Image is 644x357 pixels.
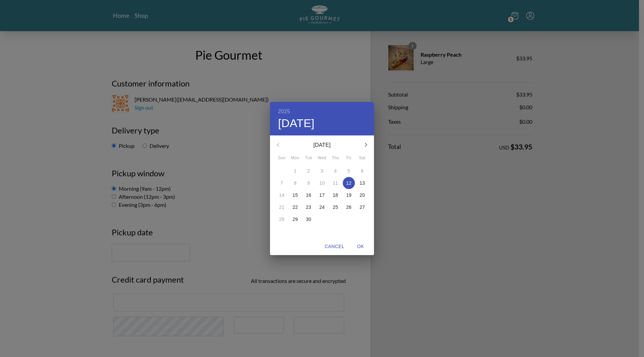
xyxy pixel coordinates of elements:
button: 18 [329,189,341,201]
button: 20 [356,189,368,201]
p: 19 [346,192,352,198]
p: 25 [333,204,338,211]
p: [DATE] [286,141,358,149]
button: 2025 [278,107,290,116]
button: 12 [343,177,355,189]
button: 15 [289,189,301,201]
p: 17 [319,192,325,198]
button: 22 [289,201,301,213]
button: 29 [289,213,301,225]
p: 30 [306,216,311,223]
span: Sun [276,155,288,162]
button: 26 [343,201,355,213]
p: 22 [292,204,298,211]
button: [DATE] [278,116,315,130]
button: 30 [303,213,315,225]
p: 24 [319,204,325,211]
span: Sat [356,155,368,162]
button: 19 [343,189,355,201]
span: Thu [329,155,341,162]
p: 29 [292,216,298,223]
button: OK [350,240,371,253]
p: 16 [306,192,311,198]
button: 25 [329,201,341,213]
span: Wed [316,155,328,162]
span: Fri [343,155,355,162]
span: OK [353,242,369,251]
span: Mon [289,155,301,162]
button: Cancel [322,240,347,253]
p: 26 [346,204,352,211]
p: 12 [346,180,352,186]
p: 23 [306,204,311,211]
p: 18 [333,192,338,198]
span: Tue [303,155,315,162]
button: 13 [356,177,368,189]
p: 13 [360,180,365,186]
button: 24 [316,201,328,213]
button: 17 [316,189,328,201]
p: 15 [292,192,298,198]
button: 23 [303,201,315,213]
p: 27 [360,204,365,211]
button: 27 [356,201,368,213]
span: Cancel [325,242,344,251]
p: 20 [360,192,365,198]
button: 16 [303,189,315,201]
